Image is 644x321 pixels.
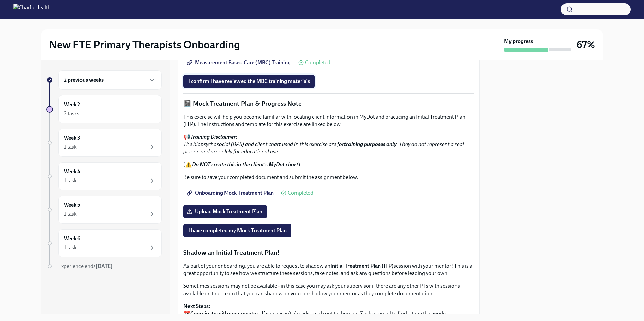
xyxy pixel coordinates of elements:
[46,95,162,123] a: Week 22 tasks
[504,38,533,45] strong: My progress
[64,201,80,209] h6: Week 5
[46,196,162,224] a: Week 51 task
[183,186,278,200] a: Onboarding Mock Treatment Plan
[49,38,240,51] h2: New FTE Primary Therapists Onboarding
[183,303,210,309] strong: Next Steps:
[64,134,80,142] h6: Week 3
[183,224,291,237] button: I have completed my Mock Treatment Plan
[183,282,474,297] p: Sometimes sessions may not be available - in this case you may ask your supervisor if there are a...
[188,59,291,66] span: Measurement Based Care (MBC) Training
[183,56,296,69] a: Measurement Based Care (MBC) Training
[188,227,287,234] span: I have completed my Mock Treatment Plan
[305,60,330,65] span: Completed
[58,70,162,90] div: 2 previous weeks
[183,174,474,181] p: Be sure to save your completed document and submit the assignment below.
[330,263,394,269] strong: Initial Treatment Plan (ITP)
[64,110,79,117] div: 2 tasks
[192,161,298,168] strong: Do NOT create this in the client's MyDot chart
[64,168,80,175] h6: Week 4
[64,101,80,108] h6: Week 2
[183,141,464,155] em: The biopsychosocial (BPS) and client chart used in this exercise are for . They do not represent ...
[64,177,77,184] div: 1 task
[190,310,258,317] strong: Coordinate with your mentor
[183,99,474,108] p: 📓 Mock Treatment Plan & Progress Note
[188,208,262,215] span: Upload Mock Treatment Plan
[64,244,77,251] div: 1 task
[183,133,474,155] p: 📢 :
[183,113,474,128] p: This exercise will help you become familiar with locating client information in MyDot and practic...
[190,134,236,140] strong: Training Disclaimer
[46,162,162,190] a: Week 41 task
[183,205,267,218] label: Upload Mock Treatment Plan
[188,78,310,85] span: I confirm I have reviewed the MBC training materials
[96,263,113,269] strong: [DATE]
[46,229,162,257] a: Week 61 task
[58,263,113,269] span: Experience ends
[13,4,51,15] img: CharlieHealth
[46,129,162,157] a: Week 31 task
[183,75,315,88] button: I confirm I have reviewed the MBC training materials
[288,190,313,196] span: Completed
[64,76,104,84] h6: 2 previous weeks
[183,161,474,168] p: (⚠️ ).
[183,262,474,277] p: As part of your onboarding, you are able to request to shadow an session with your mentor! This i...
[64,235,80,242] h6: Week 6
[577,39,595,51] h3: 67%
[188,190,274,196] span: Onboarding Mock Treatment Plan
[344,141,397,147] strong: training purposes only
[64,210,77,218] div: 1 task
[64,143,77,151] div: 1 task
[183,248,474,257] p: Shadow an Initial Treatment Plan!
